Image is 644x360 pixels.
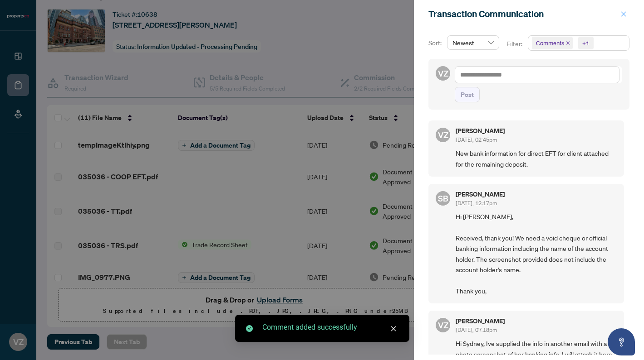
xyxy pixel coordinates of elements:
[620,11,627,17] span: close
[456,136,497,143] span: [DATE], 02:45pm
[388,324,398,334] a: Close
[582,38,590,48] div: +1
[456,191,505,197] h5: [PERSON_NAME]
[438,67,448,80] span: VZ
[506,39,524,49] p: Filter:
[456,211,617,296] span: Hi [PERSON_NAME], Received, thank you! We need a void cheque or official banking information incl...
[438,319,448,331] span: VZ
[262,322,398,333] div: Comment added successfully
[438,192,448,205] span: SB
[456,148,617,169] span: New bank information for direct EFT for client attached for the remaining deposit.
[246,325,253,332] span: check-circle
[428,38,443,48] p: Sort:
[428,7,618,21] div: Transaction Communication
[608,328,635,355] button: Open asap
[456,326,497,333] span: [DATE], 07:18pm
[532,37,573,49] span: Comments
[452,36,494,49] span: Newest
[438,129,448,141] span: VZ
[566,41,570,45] span: close
[456,128,505,134] h5: [PERSON_NAME]
[456,200,497,206] span: [DATE], 12:17pm
[456,318,505,324] h5: [PERSON_NAME]
[536,38,564,48] span: Comments
[455,87,480,102] button: Post
[390,326,397,332] span: close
